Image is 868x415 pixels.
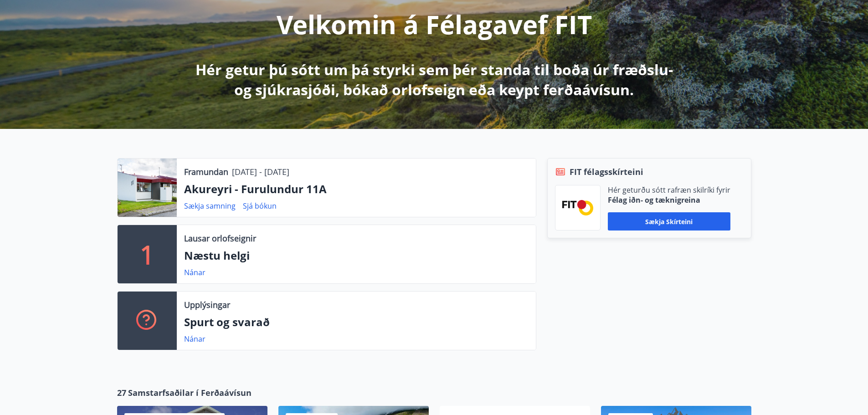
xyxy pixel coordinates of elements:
[184,166,228,178] p: Framundan
[194,60,675,100] p: Hér getur þú sótt um þá styrki sem þér standa til boða úr fræðslu- og sjúkrasjóði, bókað orlofsei...
[243,201,277,211] a: Sjá bókun
[562,200,593,215] img: FPQVkF9lTnNbbaRSFyT17YYeljoOGk5m51IhT0bO.png
[184,201,236,211] a: Sækja samning
[184,299,230,311] p: Upplýsingar
[117,387,126,399] span: 27
[608,212,730,231] button: Sækja skírteini
[608,185,730,195] p: Hér geturðu sótt rafræn skilríki fyrir
[232,166,289,178] p: [DATE] - [DATE]
[570,166,643,178] span: FIT félagsskírteini
[277,7,592,41] p: Velkomin á Félagavef FIT
[184,334,205,344] a: Nánar
[128,387,252,399] span: Samstarfsaðilar í Ferðaávísun
[184,181,529,197] p: Akureyri - Furulundur 11A
[184,314,529,330] p: Spurt og svarað
[184,267,205,277] a: Nánar
[184,232,256,244] p: Lausar orlofseignir
[140,237,154,272] p: 1
[184,248,529,263] p: Næstu helgi
[608,195,730,205] p: Félag iðn- og tæknigreina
